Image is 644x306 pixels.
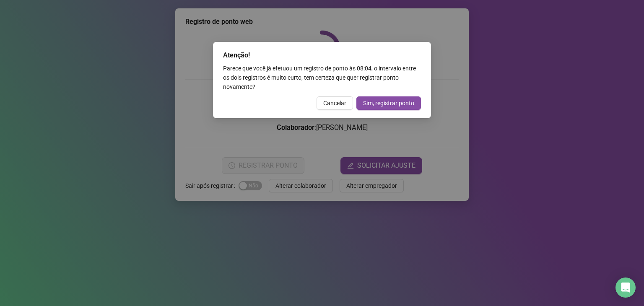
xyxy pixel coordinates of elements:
[223,64,421,91] div: Parece que você já efetuou um registro de ponto às 08:04 , o intervalo entre os dois registros é ...
[615,277,636,298] div: Open Intercom Messenger
[223,50,421,60] div: Atenção!
[317,96,353,110] button: Cancelar
[363,99,414,108] span: Sim, registrar ponto
[356,96,421,110] button: Sim, registrar ponto
[323,99,346,108] span: Cancelar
